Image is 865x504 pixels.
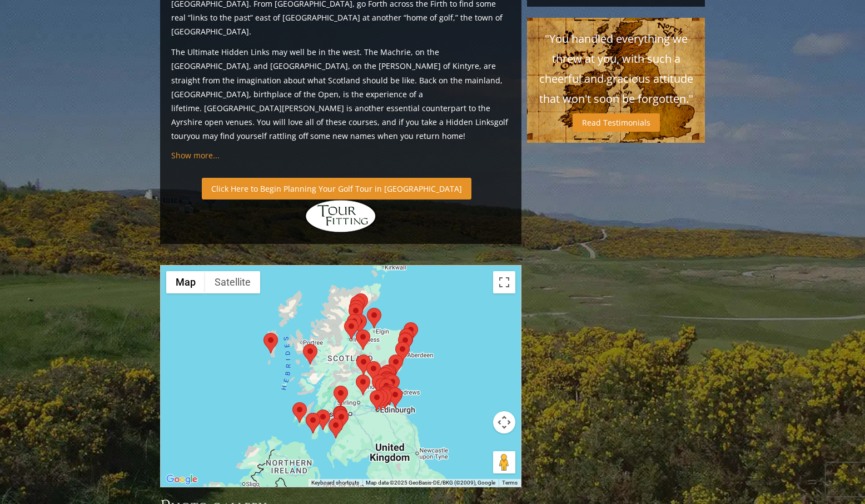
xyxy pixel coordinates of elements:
button: Show satellite imagery [205,271,260,293]
p: "You handled everything we threw at you, with such a cheerful and gracious attitude that won't so... [538,29,694,109]
a: Open this area in Google Maps (opens a new window) [163,472,200,487]
button: Keyboard shortcuts [311,479,359,487]
img: Hidden Links [305,199,377,233]
button: Show street map [166,271,205,293]
button: Toggle fullscreen view [493,271,515,293]
span: Map data ©2025 GeoBasis-DE/BKG (©2009), Google [366,480,495,486]
img: Google [163,472,200,487]
a: Terms (opens in new tab) [502,480,518,486]
a: Show more... [171,150,220,161]
a: Read Testimonials [573,113,660,132]
a: Click Here to Begin Planning Your Golf Tour in [GEOGRAPHIC_DATA] [202,178,471,199]
button: Map camera controls [493,411,515,433]
button: Drag Pegman onto the map to open Street View [493,451,515,473]
p: The Ultimate Hidden Links may well be in the west. The Machrie, on the [GEOGRAPHIC_DATA], and [GE... [171,45,510,143]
